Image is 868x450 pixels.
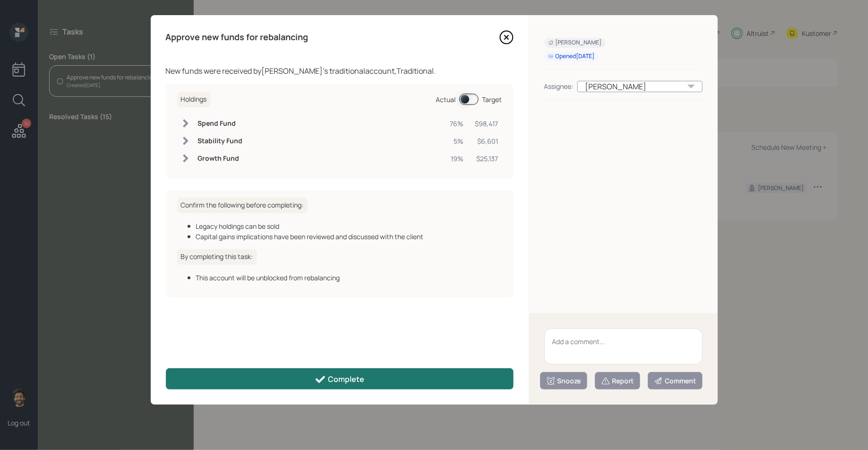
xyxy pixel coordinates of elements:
div: Complete [315,374,364,385]
div: 76% [450,119,464,129]
button: Comment [648,372,703,389]
div: [PERSON_NAME] [577,81,703,92]
div: Capital gains implications have been reviewed and discussed with the client [196,232,502,242]
button: Snooze [540,372,587,389]
div: Actual [436,95,456,104]
div: Assignee: [544,81,574,91]
div: Snooze [546,376,581,386]
h6: Growth Fund [198,155,243,163]
div: $6,601 [475,136,498,146]
div: Target [482,95,502,104]
div: This account will be unblocked from rebalancing [196,273,502,283]
h4: Approve new funds for rebalancing [166,32,309,43]
h6: Confirm the following before completing: [177,198,308,213]
div: 19% [450,154,464,164]
h6: Stability Fund [198,137,243,145]
div: $98,417 [475,119,498,129]
div: New funds were received by [PERSON_NAME] 's traditional account, Traditional . [166,65,514,77]
div: Legacy holdings can be sold [196,221,502,231]
div: Opened [DATE] [548,52,595,61]
h6: Spend Fund [198,120,243,128]
div: 5% [450,136,464,146]
div: Report [601,376,634,386]
div: [PERSON_NAME] [548,39,602,47]
button: Complete [166,368,514,389]
h6: Holdings [177,92,211,107]
h6: By completing this task: [177,249,257,265]
button: Report [595,372,640,389]
div: Comment [654,376,696,386]
div: $25,137 [475,154,498,164]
